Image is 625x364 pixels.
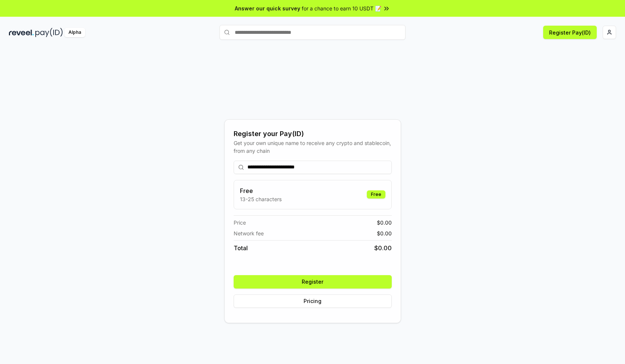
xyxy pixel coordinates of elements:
button: Pricing [234,294,392,308]
span: $ 0.00 [374,244,392,252]
button: Register Pay(ID) [543,26,597,39]
span: Total [234,244,248,252]
img: reveel_dark [9,28,34,37]
button: Register [234,275,392,289]
p: 13-25 characters [240,195,282,203]
div: Free [367,190,385,199]
h3: Free [240,186,282,195]
img: pay_id [35,28,63,37]
div: Alpha [64,28,85,37]
span: $ 0.00 [377,219,392,226]
div: Get your own unique name to receive any crypto and stablecoin, from any chain [234,139,392,155]
span: Price [234,219,246,226]
div: Register your Pay(ID) [234,129,392,139]
span: $ 0.00 [377,229,392,237]
span: Network fee [234,229,264,237]
span: Answer our quick survey [235,4,300,12]
span: for a chance to earn 10 USDT 📝 [302,4,381,12]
